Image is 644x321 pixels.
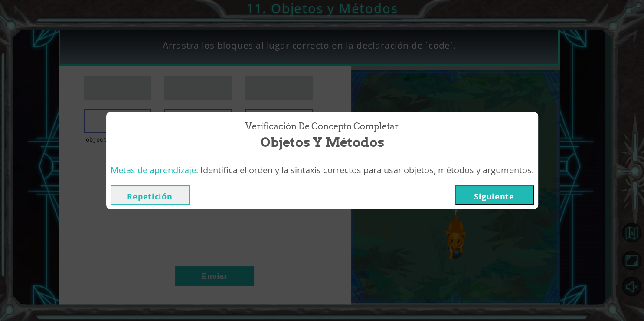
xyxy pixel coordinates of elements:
[260,133,384,152] span: Objetos y Métodos
[245,120,399,133] span: Verificación de Concepto Completar
[111,164,198,176] span: Metas de aprendizaje:
[200,164,534,176] span: Identifica el orden y la sintaxis correctos para usar objetos, métodos y argumentos.
[455,185,534,205] button: Siguiente
[111,185,190,205] button: Repetición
